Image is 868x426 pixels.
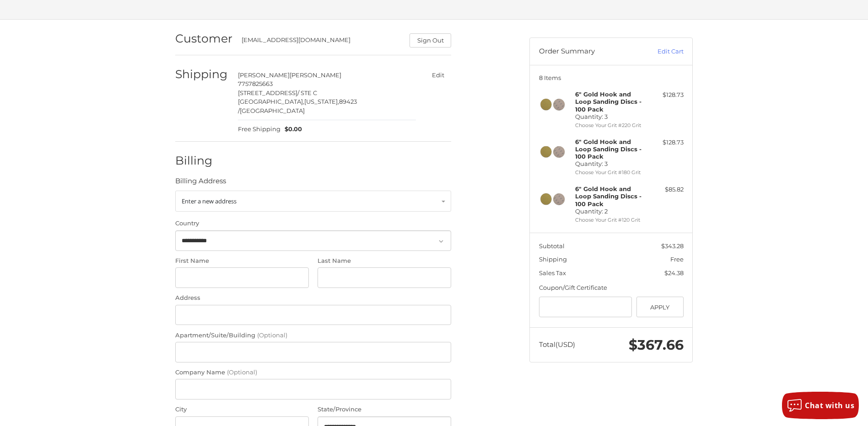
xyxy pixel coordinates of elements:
[242,36,401,48] div: [EMAIL_ADDRESS][DOMAIN_NAME]
[575,185,642,208] strong: 6" Gold Hook and Loop Sanding Discs - 100 Pack
[280,125,302,134] span: $0.00
[647,185,684,194] div: $85.82
[240,107,305,114] span: [GEOGRAPHIC_DATA]
[575,91,642,113] strong: 6" Gold Hook and Loop Sanding Discs - 100 Pack
[575,138,642,160] strong: 6" Gold Hook and Loop Sanding Discs - 100 Pack
[182,197,237,205] span: Enter a new address
[318,405,451,414] label: State/Province
[175,176,226,191] legend: Billing Address
[575,216,645,224] li: Choose Your Grit #120 Grit
[575,91,645,120] h4: Quantity: 3
[175,405,309,414] label: City
[539,340,575,349] span: Total (USD)
[227,368,257,376] small: (Optional)
[539,256,567,263] span: Shipping
[175,191,451,212] a: Enter or select a different address
[297,89,317,96] span: / STE C
[661,242,684,250] span: $343.28
[575,169,645,176] li: Choose Your Grit #180 Grit
[637,47,684,56] a: Edit Cart
[175,154,229,168] h2: Billing
[539,74,684,81] h3: 8 Items
[238,80,273,87] span: 7757825663
[425,69,451,82] button: Edit
[238,98,357,114] span: 89423 /
[175,67,229,81] h2: Shipping
[647,91,684,100] div: $128.73
[238,89,297,96] span: [STREET_ADDRESS]
[539,47,637,56] h3: Order Summary
[304,98,339,105] span: [US_STATE],
[629,336,684,353] span: $367.66
[175,256,309,266] label: First Name
[175,219,451,228] label: Country
[805,400,854,410] span: Chat with us
[238,71,290,79] span: [PERSON_NAME]
[175,32,232,46] h2: Customer
[539,283,684,293] div: Coupon/Gift Certificate
[175,368,451,377] label: Company Name
[575,122,645,129] li: Choose Your Grit #220 Grit
[664,269,684,277] span: $24.38
[257,331,287,339] small: (Optional)
[670,256,684,263] span: Free
[290,71,341,79] span: [PERSON_NAME]
[410,33,451,48] button: Sign Out
[238,125,280,134] span: Free Shipping
[647,138,684,147] div: $128.73
[175,331,451,340] label: Apartment/Suite/Building
[238,98,304,105] span: [GEOGRAPHIC_DATA],
[175,293,451,303] label: Address
[318,256,451,266] label: Last Name
[782,392,859,419] button: Chat with us
[539,242,565,250] span: Subtotal
[575,138,645,168] h4: Quantity: 3
[539,297,632,317] input: Gift Certificate or Coupon Code
[636,297,684,317] button: Apply
[575,185,645,215] h4: Quantity: 2
[539,269,566,277] span: Sales Tax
